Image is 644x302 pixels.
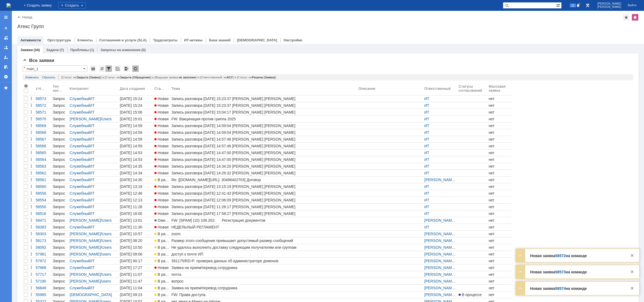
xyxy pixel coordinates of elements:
[170,129,357,136] a: Запись разговора [DATE] 14:59:04 [PERSON_NAME] [PERSON_NAME]
[52,183,69,190] a: Запрос на обслуживание
[70,87,90,91] div: Контрагент
[120,171,142,175] div: [DATE] 14:34
[489,151,510,155] div: нет
[35,116,52,122] a: 58570
[424,130,429,135] a: ИТ
[119,190,153,197] a: [DATE] 12:46
[36,103,50,108] div: 58572
[47,38,71,42] a: Оргструктура
[77,38,93,42] a: Клиенты
[70,184,90,189] a: Служебный
[53,103,67,108] div: Запрос на обслуживание
[70,151,90,155] a: Служебный
[53,110,67,114] div: Запрос на обслуживание
[487,83,511,95] th: Массовая заявка
[120,130,142,135] div: [DATE] 14:59
[2,63,10,71] a: Мои согласования
[70,191,90,195] a: Служебный
[36,191,50,195] div: 58556
[153,136,170,142] a: Новая
[154,97,169,101] span: Новая
[120,191,142,195] div: [DATE] 12:46
[53,164,67,168] div: Запрос на обслуживание
[487,122,511,129] a: нет
[170,170,357,176] a: Запись разговора [DATE] 14:26:32 [PERSON_NAME] [PERSON_NAME]
[120,103,142,108] div: [DATE] 15:24
[36,144,50,148] div: 58566
[489,103,510,108] div: нет
[42,74,55,81] a: Сбросить
[52,204,69,210] a: Запрос на обслуживание
[120,178,142,182] div: [DATE] 14:30
[53,171,67,175] div: Запрос на обслуживание
[36,124,50,128] div: 58569
[36,157,50,162] div: 58564
[119,129,153,136] a: [DATE] 14:59
[53,191,67,195] div: Запрос на обслуживание
[154,144,169,148] span: Новая
[153,95,170,102] a: Новая
[119,95,153,102] a: [DATE] 15:24
[170,95,357,102] a: Запись разговора [DATE] 15:23:37 [PERSON_NAME] [PERSON_NAME]
[170,83,357,95] th: Тема
[53,97,67,101] div: Запрос на обслуживание
[489,110,510,114] div: нет
[153,150,170,156] a: Новая
[487,177,511,183] a: нет
[489,137,510,141] div: нет
[52,156,69,163] a: Запрос на обслуживание
[53,151,67,155] div: Запрос на обслуживание
[52,177,69,183] a: Запрос на обслуживание
[153,156,170,163] a: Новая
[91,191,94,195] a: IT
[170,116,357,122] a: FW: Вакцинация против гриппа 2025
[170,163,357,170] a: Запись разговора [DATE] 14:34:20 [PERSON_NAME] [PERSON_NAME]
[170,143,357,149] a: Запись разговора [DATE] 14:57:46 [PERSON_NAME] [PERSON_NAME]
[52,129,69,136] a: Запрос на обслуживание
[120,97,142,101] div: [DATE] 15:24
[153,116,170,122] a: Новая
[91,171,94,175] a: IT
[35,129,52,136] a: 58568
[489,124,510,128] div: нет
[424,144,429,148] a: ИТ
[36,110,50,114] div: 58571
[489,157,510,162] div: нет
[120,87,146,91] div: Дата создания
[153,129,170,136] a: Новая
[114,65,121,72] div: Скопировать ссылку на список
[489,97,510,101] div: нет
[35,95,52,102] a: 58573
[424,87,452,91] div: Ответственный
[70,178,90,182] a: Служебный
[2,34,10,42] a: Заявки на командах
[22,15,32,19] a: Назад
[99,38,147,42] a: Соглашения и услуги (SLA)
[91,198,94,202] a: IT
[91,178,94,182] a: IT
[170,197,357,203] a: Запись разговора [DATE] 12:06:09 [PERSON_NAME] [PERSON_NAME]
[53,130,67,135] div: Запрос на обслуживание
[154,130,169,135] span: Новая
[35,163,52,170] a: 58563
[35,109,52,115] a: 58571
[2,43,10,52] a: Заявки в моей ответственности
[424,198,429,202] a: ИТ
[91,97,94,101] a: IT
[21,38,41,42] a: Активности
[119,83,153,95] th: Дата создания
[584,2,591,9] a: Перейти в интерфейс администратора
[119,116,153,122] a: [DATE] 15:01
[53,178,67,182] div: Запрос на обслуживание
[70,157,90,162] a: Служебный
[154,164,169,168] span: Новая
[489,171,510,175] div: нет
[52,102,69,109] a: Запрос на обслуживание
[424,164,429,168] a: ИТ
[171,97,356,101] div: Запись разговора [DATE] 15:23:37 [PERSON_NAME] [PERSON_NAME]
[25,74,39,81] a: Изменить
[171,191,356,195] div: Запись разговора [DATE] 12:41:43 [PERSON_NAME] [PERSON_NAME]
[52,163,69,170] a: Запрос на обслуживание
[53,144,67,148] div: Запрос на обслуживание
[35,136,52,142] a: 58567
